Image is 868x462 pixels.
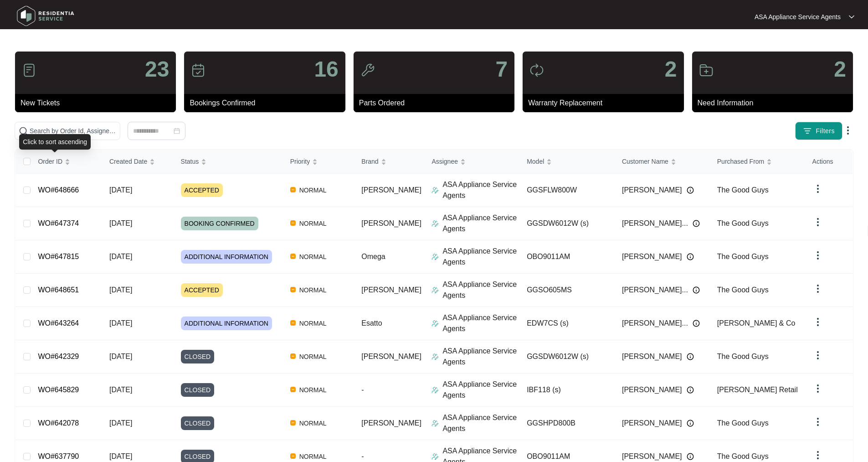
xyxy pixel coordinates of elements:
th: Created Date [102,150,174,174]
span: Brand [361,156,378,166]
img: dropdown arrow [812,183,823,194]
span: NORMAL [296,218,330,229]
p: 2 [665,58,677,80]
img: Vercel Logo [290,254,296,259]
span: [PERSON_NAME] [622,185,682,196]
td: GGSHPD800B [519,407,615,440]
span: - [361,386,364,394]
img: Assigner Icon [431,187,439,194]
img: Info icon [693,286,700,294]
span: [PERSON_NAME]... [622,318,688,329]
span: [DATE] [109,186,132,194]
img: Assigner Icon [431,220,439,227]
p: ASA Appliance Service Agents [442,246,519,268]
span: [PERSON_NAME] [622,351,682,362]
span: [PERSON_NAME] & Co [717,319,796,327]
span: Model [527,156,544,166]
th: Assignee [424,150,519,174]
span: NORMAL [296,384,330,395]
img: Vercel Logo [290,453,296,459]
td: IBF118 (s) [519,374,615,407]
p: 2 [834,58,846,80]
p: Need Information [698,98,853,109]
td: GGSDW6012W (s) [519,207,615,240]
span: [PERSON_NAME] [622,251,682,262]
span: NORMAL [296,285,330,296]
img: icon [191,63,205,78]
img: Info icon [687,386,694,394]
span: [PERSON_NAME] Retail [717,386,798,394]
span: CLOSED [181,350,215,363]
span: [DATE] [109,253,132,260]
button: filter iconFilters [795,122,842,140]
img: dropdown arrow [812,317,823,327]
p: ASA Appliance Service Agents [442,346,519,368]
span: NORMAL [296,418,330,429]
span: Customer Name [622,156,668,166]
p: ASA Appliance Service Agents [755,12,841,21]
span: NORMAL [296,185,330,196]
img: Info icon [687,453,694,460]
span: NORMAL [296,351,330,362]
td: EDW7CS (s) [519,307,615,340]
span: Priority [290,156,310,166]
img: residentia service logo [14,2,77,30]
img: dropdown arrow [812,416,823,427]
span: NORMAL [296,451,330,462]
span: [PERSON_NAME] [361,219,421,227]
span: - [361,452,364,460]
img: icon [360,63,375,78]
td: GGSFLW800W [519,174,615,207]
span: ACCEPTED [181,183,223,197]
img: Assigner Icon [431,286,439,294]
span: The Good Guys [717,353,769,360]
img: Info icon [687,353,694,360]
img: dropdown arrow [812,217,823,228]
p: ASA Appliance Service Agents [442,379,519,401]
span: The Good Guys [717,186,769,194]
img: Assigner Icon [431,386,439,394]
img: Vercel Logo [290,187,296,192]
p: 16 [314,58,338,80]
th: Priority [283,150,354,174]
span: Order ID [38,156,62,166]
span: ACCEPTED [181,283,223,297]
th: Order ID [31,150,102,174]
span: [DATE] [109,353,132,360]
a: WO#648651 [38,286,79,294]
span: [DATE] [109,286,132,294]
span: Status [181,156,199,166]
span: Assignee [431,156,458,166]
p: 23 [145,58,169,80]
span: [PERSON_NAME] [361,286,421,294]
span: [PERSON_NAME] [361,353,421,360]
p: Warranty Replacement [528,98,683,109]
span: [PERSON_NAME]... [622,285,688,296]
a: WO#648666 [38,186,79,194]
td: OBO9011AM [519,240,615,274]
span: [DATE] [109,319,132,327]
span: [PERSON_NAME] [622,418,682,429]
span: BOOKING CONFIRMED [181,217,258,230]
img: Info icon [687,187,694,194]
a: WO#645829 [38,386,79,394]
input: Search by Order Id, Assignee Name, Customer Name, Brand and Model [30,126,116,136]
span: [DATE] [109,219,132,227]
span: [DATE] [109,386,132,394]
td: GGSO605MS [519,274,615,307]
p: ASA Appliance Service Agents [442,179,519,201]
span: ADDITIONAL INFORMATION [181,250,272,264]
img: dropdown arrow [812,283,823,294]
span: ADDITIONAL INFORMATION [181,317,272,330]
img: dropdown arrow [849,15,854,19]
img: Vercel Logo [290,387,296,392]
span: Esatto [361,319,382,327]
img: Info icon [687,253,694,260]
img: Info icon [693,220,700,227]
span: Omega [361,253,385,260]
span: [DATE] [109,419,132,427]
img: Assigner Icon [431,253,439,260]
span: The Good Guys [717,452,769,460]
img: icon [699,63,714,78]
img: Assigner Icon [431,353,439,360]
